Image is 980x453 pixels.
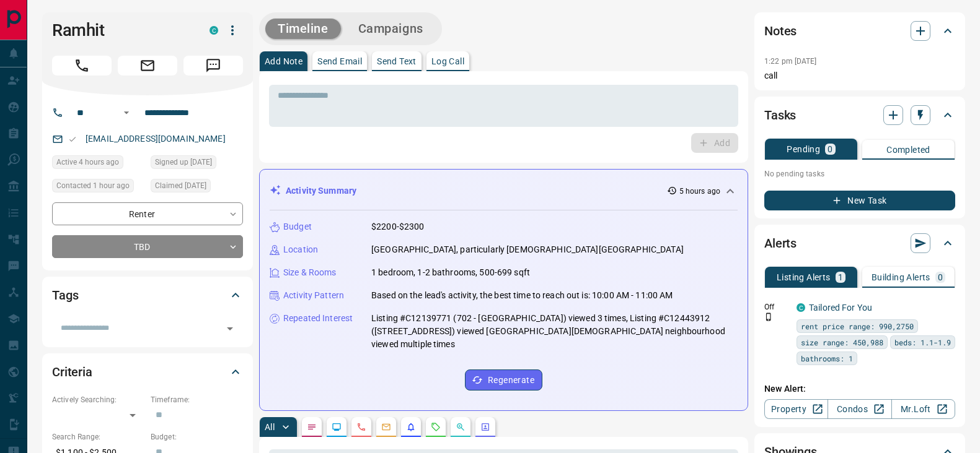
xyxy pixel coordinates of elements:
[286,184,356,197] p: Activity Summary
[764,233,797,253] h2: Alerts
[371,266,530,279] p: 1 bedroom, 1-2 bathrooms, 500-699 sqft
[52,155,144,173] div: Mon Oct 13 2025
[838,273,843,282] p: 1
[183,56,243,75] span: Message
[52,285,78,305] h2: Tags
[283,289,344,302] p: Activity Pattern
[155,156,212,168] span: Signed up [DATE]
[52,235,243,258] div: TBD
[265,19,341,39] button: Timeline
[809,303,872,313] a: Tailored For You
[764,313,773,321] svg: Push Notification Only
[377,57,417,66] p: Send Text
[938,273,943,282] p: 0
[777,273,831,282] p: Listing Alerts
[787,145,820,153] p: Pending
[371,312,738,351] p: Listing #C12139771 (702 - [GEOGRAPHIC_DATA]) viewed 3 times, Listing #C12443912 ([STREET_ADDRESS]...
[151,431,243,442] p: Budget:
[764,191,955,210] button: New Task
[151,179,243,196] div: Sun Oct 12 2025
[764,57,817,66] p: 1:22 pm [DATE]
[52,56,112,75] span: Call
[56,156,119,168] span: Active 4 hours ago
[764,399,828,419] a: Property
[371,289,673,302] p: Based on the lead's activity, the best time to reach out is: 10:00 AM - 11:00 AM
[265,423,275,431] p: All
[155,179,206,192] span: Claimed [DATE]
[68,135,77,144] svg: Email Valid
[406,422,416,432] svg: Listing Alerts
[52,20,191,40] h1: Ramhit
[371,220,424,233] p: $2200-$2300
[764,382,955,395] p: New Alert:
[56,179,130,192] span: Contacted 1 hour ago
[151,155,243,173] div: Tue Sep 15 2020
[52,357,243,387] div: Criteria
[764,21,797,41] h2: Notes
[828,145,832,153] p: 0
[52,394,144,405] p: Actively Searching:
[764,69,955,82] p: call
[52,431,144,442] p: Search Range:
[894,336,951,348] span: beds: 1.1-1.9
[118,56,177,75] span: Email
[465,369,542,390] button: Regenerate
[52,362,92,382] h2: Criteria
[307,422,317,432] svg: Notes
[801,320,914,332] span: rent price range: 990,2750
[801,352,853,365] span: bathrooms: 1
[86,134,226,144] a: [EMAIL_ADDRESS][DOMAIN_NAME]
[371,243,684,256] p: [GEOGRAPHIC_DATA], particularly [DEMOGRAPHIC_DATA][GEOGRAPHIC_DATA]
[151,394,243,405] p: Timeframe:
[283,243,318,256] p: Location
[764,228,955,258] div: Alerts
[801,336,883,348] span: size range: 450,988
[480,422,490,432] svg: Agent Actions
[221,320,239,337] button: Open
[886,145,930,154] p: Completed
[270,179,738,202] div: Activity Summary5 hours ago
[52,280,243,310] div: Tags
[52,179,144,196] div: Mon Oct 13 2025
[764,100,955,130] div: Tasks
[431,422,441,432] svg: Requests
[431,57,464,66] p: Log Call
[317,57,362,66] p: Send Email
[828,399,891,419] a: Condos
[283,312,353,325] p: Repeated Interest
[679,186,720,197] p: 5 hours ago
[456,422,466,432] svg: Opportunities
[283,266,337,279] p: Size & Rooms
[764,16,955,46] div: Notes
[764,165,955,183] p: No pending tasks
[797,303,805,312] div: condos.ca
[764,105,796,125] h2: Tasks
[346,19,436,39] button: Campaigns
[283,220,312,233] p: Budget
[891,399,955,419] a: Mr.Loft
[119,105,134,120] button: Open
[332,422,342,432] svg: Lead Browsing Activity
[52,202,243,225] div: Renter
[764,301,789,313] p: Off
[265,57,302,66] p: Add Note
[210,26,218,35] div: condos.ca
[381,422,391,432] svg: Emails
[356,422,366,432] svg: Calls
[872,273,930,282] p: Building Alerts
